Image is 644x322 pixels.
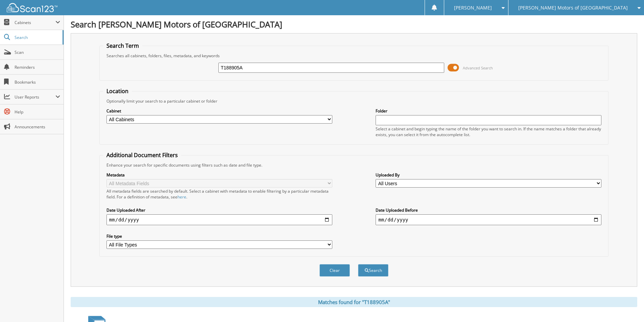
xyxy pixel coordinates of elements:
span: Cabinets [15,20,55,25]
legend: Search Term [103,42,142,49]
button: Search [358,264,388,277]
legend: Location [103,87,132,95]
div: All metadata fields are searched by default. Select a cabinet with metadata to enable filtering b... [106,188,332,200]
input: end [376,214,601,225]
a: here [177,194,186,200]
div: Enhance your search for specific documents using filters such as date and file type. [103,162,605,168]
span: [PERSON_NAME] [454,6,492,10]
img: scan123-logo-white.svg [7,3,57,12]
label: Metadata [106,172,332,178]
legend: Additional Document Filters [103,151,181,159]
span: Advanced Search [463,65,493,70]
span: Reminders [15,64,60,70]
span: Scan [15,49,60,55]
span: Bookmarks [15,79,60,85]
h1: Search [PERSON_NAME] Motors of [GEOGRAPHIC_DATA] [71,19,637,30]
label: Date Uploaded After [106,207,332,213]
label: Folder [376,108,601,114]
span: Announcements [15,124,60,130]
label: Uploaded By [376,172,601,178]
div: Optionally limit your search to a particular cabinet or folder [103,98,605,104]
label: File type [106,233,332,239]
div: Select a cabinet and begin typing the name of the folder you want to search in. If the name match... [376,126,601,137]
label: Cabinet [106,108,332,114]
span: Search [15,35,59,40]
div: Matches found for "T188905A" [71,297,637,307]
div: Searches all cabinets, folders, files, metadata, and keywords [103,53,605,59]
span: User Reports [15,94,55,100]
label: Date Uploaded Before [376,207,601,213]
input: start [106,214,332,225]
span: [PERSON_NAME] Motors of [GEOGRAPHIC_DATA] [518,6,628,10]
button: Clear [319,264,350,277]
span: Help [15,109,60,115]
